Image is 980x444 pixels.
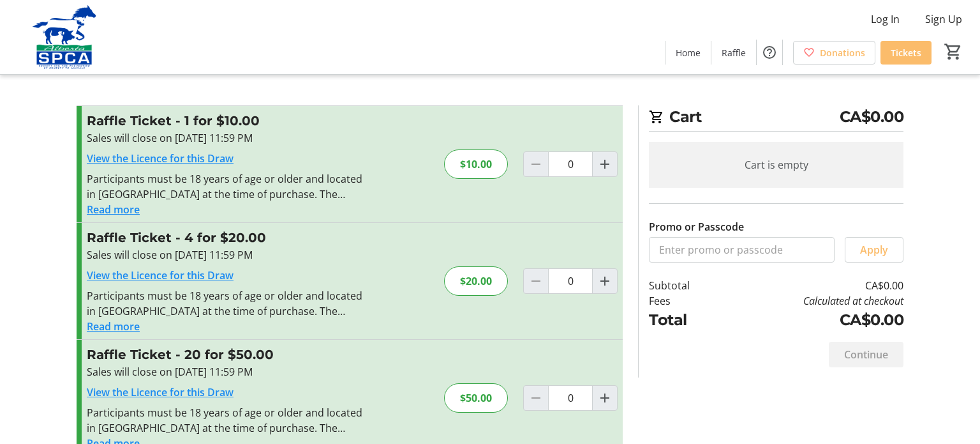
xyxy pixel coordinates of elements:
button: Help [757,40,782,65]
input: Raffle Ticket Quantity [548,151,593,177]
div: $10.00 [444,149,508,179]
button: Log In [861,9,910,29]
h2: Cart [649,105,903,132]
h3: Raffle Ticket - 4 for $20.00 [87,228,366,247]
div: $20.00 [444,266,508,296]
button: Increment by one [593,386,617,410]
input: Enter promo or passcode [649,237,835,263]
input: Raffle Ticket Quantity [548,268,593,294]
span: Raffle [722,46,746,59]
td: Calculated at checkout [723,293,903,309]
a: View the Licence for this Draw [87,268,234,282]
a: Tickets [880,41,932,65]
div: Participants must be 18 years of age or older and located in [GEOGRAPHIC_DATA] at the time of pur... [87,288,366,319]
span: Log In [871,11,900,27]
td: CA$0.00 [723,278,903,293]
div: Participants must be 18 years of age or older and located in [GEOGRAPHIC_DATA] at the time of pur... [87,171,366,202]
div: Cart is empty [649,142,903,188]
span: Home [676,46,701,59]
button: Sign Up [915,9,972,29]
span: Tickets [891,46,921,59]
button: Cart [942,40,965,63]
a: View the Licence for this Draw [87,385,234,399]
button: Increment by one [593,152,617,176]
div: Sales will close on [DATE] 11:59 PM [87,130,366,146]
button: Apply [845,237,903,263]
h3: Raffle Ticket - 1 for $10.00 [87,111,366,130]
span: Donations [820,46,865,59]
div: Participants must be 18 years of age or older and located in [GEOGRAPHIC_DATA] at the time of pur... [87,405,366,436]
a: Donations [793,41,875,65]
a: View the Licence for this Draw [87,151,234,165]
td: Subtotal [649,278,723,293]
td: Total [649,309,723,332]
td: Fees [649,293,723,309]
button: Read more [87,202,140,217]
button: Read more [87,319,140,334]
td: CA$0.00 [723,309,903,332]
button: Increment by one [593,269,617,293]
div: $50.00 [444,383,508,413]
div: Sales will close on [DATE] 11:59 PM [87,247,366,263]
img: Alberta SPCA's Logo [8,5,121,69]
h3: Raffle Ticket - 20 for $50.00 [87,345,366,364]
div: Sales will close on [DATE] 11:59 PM [87,364,366,379]
a: Raffle [711,41,756,65]
span: Sign Up [925,11,962,27]
a: Home [665,41,711,65]
span: Apply [860,242,888,257]
span: CA$0.00 [840,105,904,128]
input: Raffle Ticket Quantity [548,385,593,411]
label: Promo or Passcode [649,219,744,234]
